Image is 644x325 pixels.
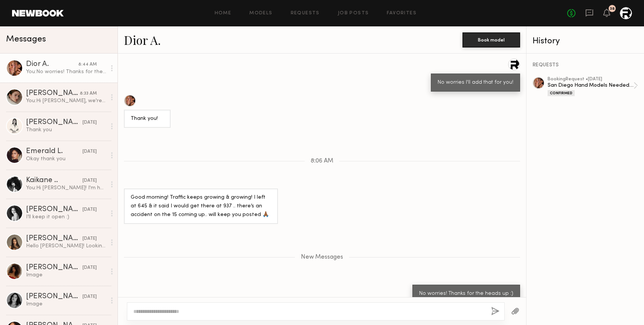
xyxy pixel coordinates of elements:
[26,177,82,184] div: Kaikane ..
[26,90,80,97] div: [PERSON_NAME]
[311,158,333,164] span: 8:06 AM
[124,32,161,48] a: Dior A.
[548,90,575,96] div: Confirmed
[26,126,106,133] div: Thank you
[26,119,82,126] div: [PERSON_NAME]
[82,264,97,271] div: [DATE]
[82,177,97,184] div: [DATE]
[338,11,369,16] a: Job Posts
[215,11,232,16] a: Home
[78,61,97,68] div: 8:44 AM
[26,184,106,192] div: You: Hi [PERSON_NAME]! I'm happy to share our call sheet for the shoot [DATE][DATE] attached. Thi...
[26,235,82,242] div: [PERSON_NAME]
[82,206,97,213] div: [DATE]
[610,7,615,11] div: 38
[533,37,638,46] div: History
[6,35,46,44] span: Messages
[462,32,520,48] button: Book model
[26,68,106,75] div: You: No worries! Thanks for the heads up :)
[131,193,271,219] div: Good morning! Traffic keeps growing & growing! I left at 645 & it said I would get there at 937 ....
[419,290,513,298] div: No worries! Thanks for the heads up :)
[131,115,164,123] div: Thank you!
[249,11,272,16] a: Models
[438,78,513,87] div: No worries I'll add that for you!
[387,11,417,16] a: Favorites
[26,148,82,155] div: Emerald L.
[26,213,106,221] div: I’ll keep it open :)
[548,77,633,82] div: booking Request • [DATE]
[301,254,343,261] span: New Messages
[462,36,520,43] a: Book model
[26,206,82,213] div: [PERSON_NAME]
[82,148,97,155] div: [DATE]
[82,235,97,242] div: [DATE]
[26,293,82,300] div: [PERSON_NAME]
[26,242,106,250] div: Hello [PERSON_NAME]! Looking forward to hearing back from you [EMAIL_ADDRESS][DOMAIN_NAME] Thanks 🙏🏼
[26,271,106,279] div: Image
[548,82,633,89] div: San Diego Hand Models Needed (9/4)
[26,61,78,68] div: Dior A.
[533,63,638,68] div: REQUESTS
[26,155,106,162] div: Okay thank you
[82,119,97,126] div: [DATE]
[26,97,106,104] div: You: Hi [PERSON_NAME], we're ordering from Spill the Beans fro coffee and lunch from [GEOGRAPHIC_...
[80,90,97,97] div: 8:33 AM
[291,11,320,16] a: Requests
[548,77,638,96] a: bookingRequest •[DATE]San Diego Hand Models Needed (9/4)Confirmed
[26,300,106,308] div: Image
[82,293,97,300] div: [DATE]
[26,264,82,271] div: [PERSON_NAME]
